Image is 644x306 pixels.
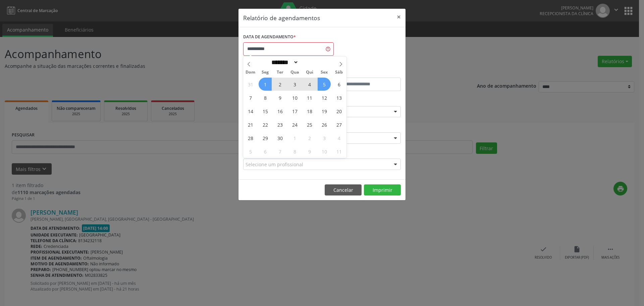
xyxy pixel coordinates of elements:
[244,131,257,144] span: Setembro 28, 2025
[246,161,303,168] span: Selecione um profissional
[332,118,345,131] span: Setembro 27, 2025
[259,104,272,118] span: Setembro 15, 2025
[303,118,316,131] span: Setembro 25, 2025
[324,67,401,78] label: ATÉ
[318,131,331,144] span: Outubro 3, 2025
[318,91,331,104] span: Setembro 12, 2025
[332,131,345,144] span: Outubro 4, 2025
[318,104,331,118] span: Setembro 19, 2025
[259,78,272,91] span: Setembro 1, 2025
[318,78,331,91] span: Setembro 5, 2025
[318,145,331,158] span: Outubro 10, 2025
[364,184,401,196] button: Imprimir
[302,70,317,75] span: Qui
[273,131,286,144] span: Setembro 30, 2025
[273,118,286,131] span: Setembro 23, 2025
[273,145,286,158] span: Outubro 7, 2025
[258,70,273,75] span: Seg
[318,118,331,131] span: Setembro 26, 2025
[317,70,332,75] span: Sex
[243,32,296,42] label: DATA DE AGENDAMENTO
[332,78,345,91] span: Setembro 6, 2025
[332,91,345,104] span: Setembro 13, 2025
[392,9,406,25] button: Close
[303,78,316,91] span: Setembro 4, 2025
[259,91,272,104] span: Setembro 8, 2025
[288,91,301,104] span: Setembro 10, 2025
[244,91,257,104] span: Setembro 7, 2025
[332,70,346,75] span: Sáb
[325,184,362,196] button: Cancelar
[299,59,321,66] input: Year
[273,91,286,104] span: Setembro 9, 2025
[259,145,272,158] span: Outubro 6, 2025
[303,131,316,144] span: Outubro 2, 2025
[259,131,272,144] span: Setembro 29, 2025
[288,78,301,91] span: Setembro 3, 2025
[273,104,286,118] span: Setembro 16, 2025
[303,145,316,158] span: Outubro 9, 2025
[332,145,345,158] span: Outubro 11, 2025
[287,70,302,75] span: Qua
[332,104,345,118] span: Setembro 20, 2025
[273,70,287,75] span: Ter
[243,13,320,22] h5: Relatório de agendamentos
[269,59,299,66] select: Month
[244,104,257,118] span: Setembro 14, 2025
[288,118,301,131] span: Setembro 24, 2025
[244,118,257,131] span: Setembro 21, 2025
[244,78,257,91] span: Agosto 31, 2025
[243,70,258,75] span: Dom
[303,91,316,104] span: Setembro 11, 2025
[273,78,286,91] span: Setembro 2, 2025
[288,131,301,144] span: Outubro 1, 2025
[259,118,272,131] span: Setembro 22, 2025
[244,145,257,158] span: Outubro 5, 2025
[288,104,301,118] span: Setembro 17, 2025
[288,145,301,158] span: Outubro 8, 2025
[303,104,316,118] span: Setembro 18, 2025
